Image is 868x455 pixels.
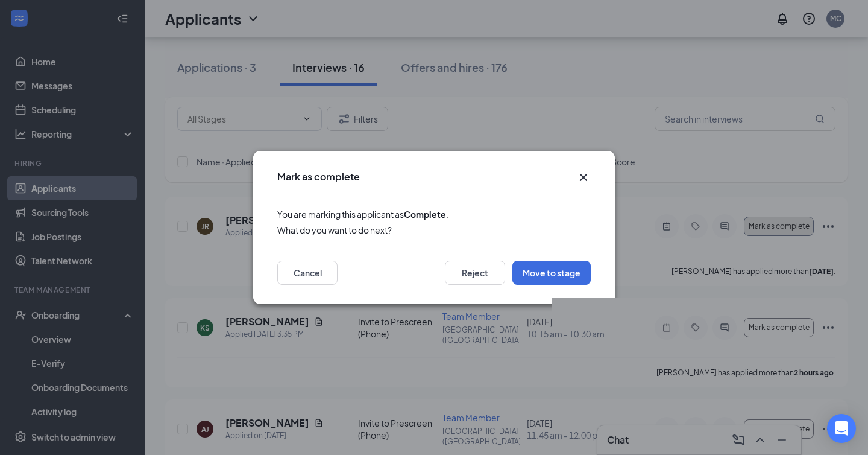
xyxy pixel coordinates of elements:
h3: Mark as complete [277,170,360,183]
button: Close [576,170,591,185]
span: What do you want to do next? [277,223,591,237]
button: Reject [445,261,505,285]
button: Cancel [277,261,338,285]
svg: Cross [576,170,591,185]
div: Open Intercom Messenger [827,414,856,443]
b: Complete [404,209,446,220]
span: You are marking this applicant as . [277,208,591,221]
button: Move to stage [512,261,591,285]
